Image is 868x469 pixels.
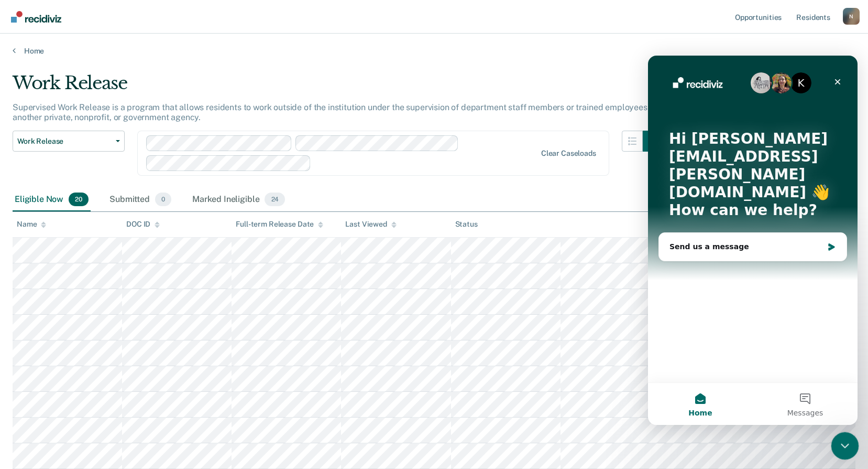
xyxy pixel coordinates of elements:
a: Home [13,46,855,56]
div: Name [17,220,46,229]
div: Last Viewed [345,220,396,229]
div: Eligible Now20 [13,188,91,211]
button: Profile dropdown button [843,8,860,25]
img: Recidiviz [11,11,61,23]
div: Submitted0 [107,188,173,211]
p: Supervised Work Release is a program that allows residents to work outside of the institution und... [13,102,657,122]
div: N [843,8,860,25]
span: 20 [69,193,89,206]
button: Work Release [13,131,125,152]
iframe: Intercom live chat [648,56,858,425]
span: 24 [265,193,285,206]
div: Marked Ineligible24 [190,188,287,211]
div: Work Release [13,72,664,102]
div: Clear caseloads [541,149,596,158]
span: Work Release [17,137,112,146]
div: Full-term Release Date [236,220,323,229]
iframe: Intercom live chat [831,432,859,460]
div: Status [455,220,478,229]
div: DOC ID [126,220,160,229]
span: 0 [155,193,171,206]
